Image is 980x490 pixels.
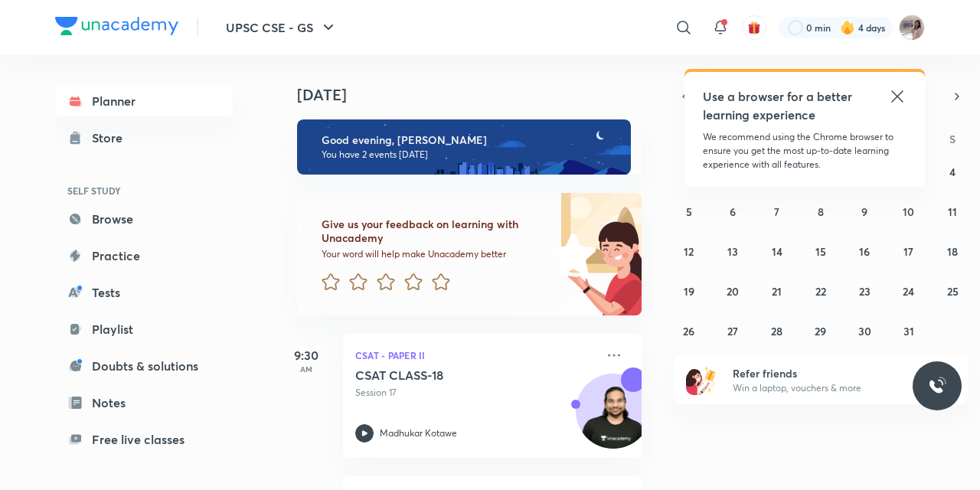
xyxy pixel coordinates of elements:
[322,248,545,260] p: Your word will help make Unacademy better
[818,204,824,219] abbr: October 8, 2025
[949,132,955,146] abbr: Saturday
[730,204,736,219] abbr: October 6, 2025
[322,133,617,147] h6: Good evening, [PERSON_NAME]
[217,12,347,43] button: UPSC CSE - GS
[852,279,877,303] button: October 23, 2025
[720,279,745,303] button: October 20, 2025
[903,244,913,259] abbr: October 17, 2025
[852,199,877,224] button: October 9, 2025
[380,426,457,440] p: Madhukar Kotawe
[684,284,694,299] abbr: October 19, 2025
[577,382,650,456] img: Avatar
[677,279,701,303] button: October 19, 2025
[684,244,694,259] abbr: October 12, 2025
[858,324,871,338] abbr: October 30, 2025
[808,318,833,343] button: October 29, 2025
[276,346,337,364] h5: 9:30
[276,364,337,374] p: AM
[928,377,946,395] img: ttu
[852,239,877,263] button: October 16, 2025
[897,318,921,343] button: October 31, 2025
[772,244,782,259] abbr: October 14, 2025
[498,193,642,315] img: feedback_image
[55,204,233,234] a: Browse
[677,318,701,343] button: October 26, 2025
[322,217,545,245] h6: Give us your feedback on learning with Unacademy
[727,244,738,259] abbr: October 13, 2025
[765,239,789,263] button: October 14, 2025
[808,239,833,263] button: October 15, 2025
[765,318,789,343] button: October 28, 2025
[297,119,631,175] img: evening
[55,17,178,35] img: Company Logo
[686,364,717,395] img: referral
[940,239,965,263] button: October 18, 2025
[55,240,233,271] a: Practice
[677,199,701,224] button: October 5, 2025
[940,159,965,184] button: October 4, 2025
[747,21,761,34] img: avatar
[55,178,233,204] h6: SELF STUDY
[727,324,738,338] abbr: October 27, 2025
[355,386,596,400] p: Session 17
[677,239,701,263] button: October 12, 2025
[703,87,855,124] h5: Use a browser for a better learning experience
[355,346,596,364] p: CSAT - Paper II
[772,284,782,299] abbr: October 21, 2025
[861,204,867,219] abbr: October 9, 2025
[720,199,745,224] button: October 6, 2025
[852,318,877,343] button: October 30, 2025
[859,244,870,259] abbr: October 16, 2025
[720,239,745,263] button: October 13, 2025
[55,17,178,39] a: Company Logo
[808,199,833,224] button: October 8, 2025
[940,279,965,303] button: October 25, 2025
[55,424,233,455] a: Free live classes
[859,284,871,299] abbr: October 23, 2025
[55,387,233,418] a: Notes
[55,122,233,153] a: Store
[840,20,855,35] img: streak
[903,204,914,219] abbr: October 10, 2025
[947,244,958,259] abbr: October 18, 2025
[55,351,233,381] a: Doubts & solutions
[949,165,955,179] abbr: October 4, 2025
[55,277,233,308] a: Tests
[686,204,692,219] abbr: October 5, 2025
[947,284,959,299] abbr: October 25, 2025
[948,204,957,219] abbr: October 11, 2025
[903,284,914,299] abbr: October 24, 2025
[903,324,914,338] abbr: October 31, 2025
[55,86,233,116] a: Planner
[322,149,617,161] p: You have 2 events [DATE]
[742,15,766,40] button: avatar
[703,130,906,171] p: We recommend using the Chrome browser to ensure you get the most up-to-date learning experience w...
[897,279,921,303] button: October 24, 2025
[727,284,739,299] abbr: October 20, 2025
[765,279,789,303] button: October 21, 2025
[720,318,745,343] button: October 27, 2025
[733,381,921,395] p: Win a laptop, vouchers & more
[815,324,826,338] abbr: October 29, 2025
[733,365,921,381] h6: Refer friends
[940,199,965,224] button: October 11, 2025
[765,199,789,224] button: October 7, 2025
[355,367,546,383] h5: CSAT CLASS-18
[815,244,826,259] abbr: October 15, 2025
[808,279,833,303] button: October 22, 2025
[92,129,132,147] div: Store
[297,86,657,104] h4: [DATE]
[55,314,233,345] a: Playlist
[771,324,782,338] abbr: October 28, 2025
[897,199,921,224] button: October 10, 2025
[683,324,694,338] abbr: October 26, 2025
[774,204,779,219] abbr: October 7, 2025
[897,239,921,263] button: October 17, 2025
[899,15,925,41] img: Subhashree Rout
[815,284,826,299] abbr: October 22, 2025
